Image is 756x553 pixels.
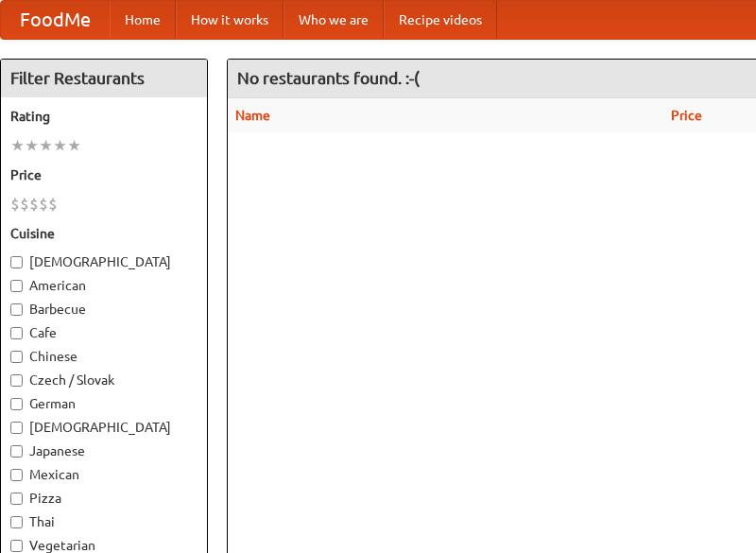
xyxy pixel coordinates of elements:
li: $ [29,194,39,215]
li: $ [10,194,20,215]
h5: Rating [10,107,198,126]
h5: Price [10,165,198,184]
ng-pluralize: No restaurants found. :-( [237,69,420,87]
input: Japanese [10,445,23,458]
li: $ [39,194,48,215]
li: ★ [39,135,53,156]
input: Vegetarian [10,540,23,552]
li: ★ [67,135,81,156]
input: American [10,280,23,292]
label: Cafe [10,323,198,342]
input: Chinese [10,351,23,363]
a: Price [671,108,702,123]
input: [DEMOGRAPHIC_DATA] [10,256,23,268]
a: FoodMe [1,1,110,39]
li: $ [48,194,58,215]
label: Chinese [10,347,198,366]
input: [DEMOGRAPHIC_DATA] [10,422,23,434]
label: German [10,394,198,413]
li: ★ [53,135,67,156]
label: Pizza [10,489,198,508]
li: $ [20,194,29,215]
li: ★ [25,135,39,156]
a: How it works [176,1,283,39]
a: Home [110,1,176,39]
label: Japanese [10,441,198,460]
input: Thai [10,516,23,528]
li: ★ [10,135,25,156]
label: American [10,276,198,295]
a: Who we are [283,1,384,39]
input: Cafe [10,327,23,339]
label: [DEMOGRAPHIC_DATA] [10,418,198,437]
label: [DEMOGRAPHIC_DATA] [10,252,198,271]
input: Barbecue [10,303,23,316]
input: German [10,398,23,410]
label: Barbecue [10,300,198,319]
input: Czech / Slovak [10,374,23,387]
input: Pizza [10,493,23,505]
label: Thai [10,512,198,531]
h4: Filter Restaurants [1,60,207,97]
a: Name [235,108,270,123]
label: Czech / Slovak [10,371,198,389]
label: Mexican [10,465,198,484]
input: Mexican [10,469,23,481]
a: Recipe videos [384,1,497,39]
h5: Cuisine [10,224,198,243]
